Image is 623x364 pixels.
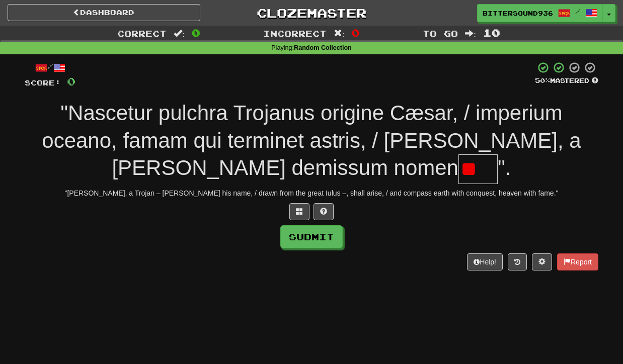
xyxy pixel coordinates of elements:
[280,225,343,248] button: Submit
[535,76,550,84] span: 50 %
[289,203,309,220] button: Switch sentence to multiple choice alt+p
[117,28,167,38] span: Correct
[294,44,352,51] strong: Random Collection
[263,28,327,38] span: Incorrect
[174,29,185,38] span: :
[25,78,61,87] span: Score:
[25,61,75,74] div: /
[535,76,598,85] div: Mastered
[477,4,603,22] a: BitterSound936 /
[351,27,360,39] span: 0
[42,101,581,179] span: "Nascetur pulchra Trojanus origine Cæsar, / imperium oceano, famam qui terminet astris, / [PERSON...
[314,203,334,220] button: Single letter hint - you only get 1 per sentence and score half the points! alt+h
[192,27,200,39] span: 0
[25,188,598,198] div: "[PERSON_NAME], a Trojan – [PERSON_NAME] his name, / drawn from the great Iulus –, shall arise, /...
[465,29,476,38] span: :
[423,28,458,38] span: To go
[334,29,345,38] span: :
[483,9,553,18] span: BitterSound936
[498,156,511,179] span: ".
[575,8,580,15] span: /
[215,4,408,22] a: Clozemaster
[8,4,200,21] a: Dashboard
[508,253,527,270] button: Round history (alt+y)
[483,27,500,39] span: 10
[467,253,503,270] button: Help!
[557,253,598,270] button: Report
[67,75,75,87] span: 0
